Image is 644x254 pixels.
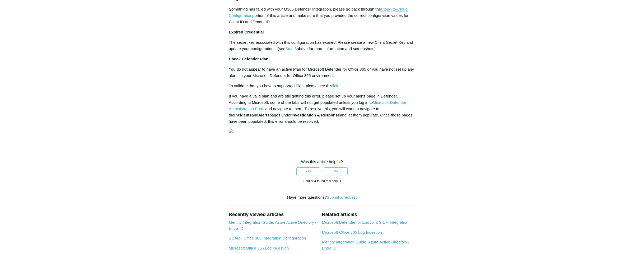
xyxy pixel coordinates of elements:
[229,93,415,125] p: If you have a valid plan and are still getting this error, please set up your alerts page in Defe...
[322,230,382,235] a: Microsoft Office 365 Log Ingestion
[229,246,289,250] a: Microsoft Office 365 Log Ingestion
[332,84,338,88] a: link
[292,113,340,117] strong: Investigation & Response
[229,7,408,18] a: Cloud-to-Cloud Configuration
[286,46,297,51] a: Step 3
[229,66,415,79] p: You do not appear to have an active Plan for Microsoft Defender for Office 365 or you have not se...
[234,113,252,117] strong: Incidents
[229,211,317,218] h2: Recently viewed articles
[229,39,415,52] p: The secret key associated with this configuration has expired. Please create a new Client Secret ...
[327,195,357,199] a: Submit a request
[324,167,348,175] button: This article was not helpful
[322,211,415,218] h2: Related articles
[258,113,270,117] strong: Alerts
[229,236,306,240] a: SOAR - Office 365 Integration Configuration
[301,159,343,164] span: Was this article helpful?
[229,57,268,61] strong: Check Defender Plan
[296,167,320,175] button: This article was helpful
[322,240,409,250] a: Identity Integration Guide: Azure Active Directory / Entra ID
[229,129,233,133] img: 33297006862995
[229,6,415,25] p: Something has failed with your M365 Defender Integration, please go back through the portion of t...
[303,179,341,183] span: 1 out of 4 found this helpful
[229,100,406,111] a: Microsoft Defender Administration Portal
[229,83,415,89] p: To validate that you have a supported Plan, please see this .
[229,220,316,231] a: Identity Integration Guide: Azure Active Directory / Entra ID
[322,220,409,224] a: Microsoft Defender for Endpoint SIEM Integration
[229,30,264,34] strong: Expired Credential
[229,194,415,201] div: Have more questions?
